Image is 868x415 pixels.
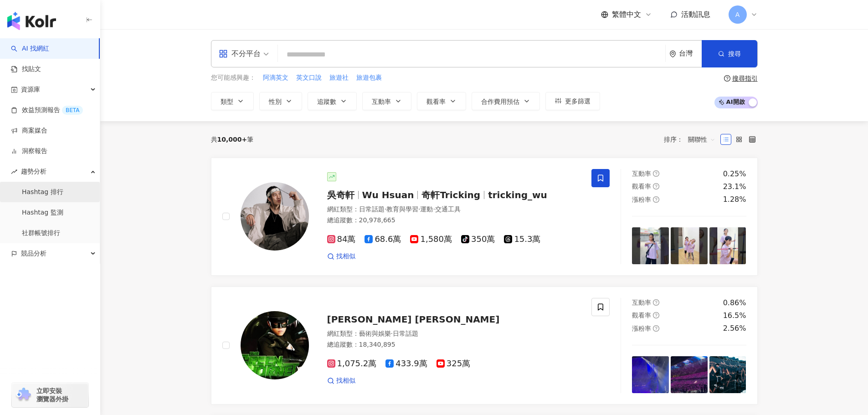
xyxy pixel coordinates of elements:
button: 更多篩選 [545,92,600,110]
span: 阿滴英文 [263,73,288,82]
span: environment [669,51,676,57]
span: · [433,205,435,213]
div: 16.5% [723,311,746,321]
span: · [385,205,386,213]
span: 立即安裝 瀏覽器外掛 [36,387,68,403]
img: logo [7,12,56,30]
a: Hashtag 監測 [22,208,63,217]
span: question-circle [653,325,659,332]
button: 搜尋 [702,40,757,67]
div: 不分平台 [219,46,261,61]
a: 社群帳號排行 [22,229,60,238]
button: 旅遊包裹 [356,73,382,83]
div: 網紅類型 ： [327,205,581,214]
span: 搜尋 [728,50,741,57]
span: 繁體中文 [612,10,641,20]
span: 10,000+ [217,136,247,143]
span: 交通工具 [435,205,461,213]
img: KOL Avatar [241,182,309,251]
span: A [735,10,740,20]
span: 教育與學習 [386,205,418,213]
span: · [391,330,393,337]
span: question-circle [653,183,659,190]
a: KOL Avatar[PERSON_NAME] [PERSON_NAME]網紅類型：藝術與娛樂·日常話題總追蹤數：18,340,8951,075.2萬433.9萬325萬找相似互動率questi... [211,287,758,405]
span: 互動率 [632,299,651,306]
div: 排序： [664,132,720,147]
span: 旅遊社 [329,73,349,82]
button: 合作費用預估 [472,92,540,110]
span: 觀看率 [632,312,651,319]
span: appstore [219,49,228,58]
span: 找相似 [336,252,355,261]
span: [PERSON_NAME] [PERSON_NAME] [327,314,500,325]
span: 互動率 [632,170,651,177]
span: 350萬 [461,235,495,244]
button: 旅遊社 [329,73,349,83]
span: 英文口說 [296,73,322,82]
span: 吳奇軒 [327,190,354,200]
span: 合作費用預估 [481,98,519,105]
button: 英文口說 [296,73,322,83]
a: searchAI 找網紅 [11,44,49,53]
div: 0.86% [723,298,746,308]
button: 追蹤數 [308,92,357,110]
span: 68.6萬 [365,235,401,244]
img: post-image [632,227,669,264]
a: 找貼文 [11,65,41,74]
button: 類型 [211,92,254,110]
span: 日常話題 [393,330,418,337]
a: 洞察報告 [11,147,47,156]
img: chrome extension [15,388,32,402]
span: question-circle [724,75,730,82]
a: 找相似 [327,376,355,385]
a: chrome extension立即安裝 瀏覽器外掛 [12,383,88,407]
div: 1.28% [723,195,746,205]
div: 台灣 [679,50,702,57]
span: 旅遊包裹 [356,73,382,82]
span: 活動訊息 [681,10,710,19]
span: Wu Hsuan [362,190,414,200]
button: 互動率 [362,92,411,110]
span: 1,075.2萬 [327,359,377,369]
button: 性別 [259,92,302,110]
span: 追蹤數 [317,98,336,105]
span: rise [11,169,17,175]
span: 漲粉率 [632,196,651,203]
span: 互動率 [372,98,391,105]
span: question-circle [653,196,659,203]
span: tricking_wu [488,190,547,200]
a: Hashtag 排行 [22,188,63,197]
div: 23.1% [723,182,746,192]
span: 趨勢分析 [21,161,46,182]
a: 效益預測報告BETA [11,106,83,115]
span: 日常話題 [359,205,385,213]
img: KOL Avatar [241,311,309,379]
button: 觀看率 [417,92,466,110]
span: 更多篩選 [565,97,591,105]
a: KOL Avatar吳奇軒Wu Hsuan奇軒Trickingtricking_wu網紅類型：日常話題·教育與學習·運動·交通工具總追蹤數：20,978,66584萬68.6萬1,580萬350... [211,158,758,276]
span: 運動 [420,205,433,213]
img: post-image [709,356,746,393]
img: post-image [632,356,669,393]
img: post-image [709,227,746,264]
span: question-circle [653,299,659,306]
span: 您可能感興趣： [211,73,256,82]
span: 性別 [269,98,282,105]
button: 阿滴英文 [262,73,289,83]
span: 325萬 [437,359,470,369]
div: 總追蹤數 ： 18,340,895 [327,340,581,349]
span: 觀看率 [632,183,651,190]
span: 藝術與娛樂 [359,330,391,337]
span: 關聯性 [688,132,715,147]
span: 競品分析 [21,243,46,264]
span: 類型 [221,98,233,105]
span: 奇軒Tricking [421,190,480,200]
img: post-image [671,356,708,393]
span: 15.3萬 [504,235,540,244]
span: 觀看率 [426,98,446,105]
span: 1,580萬 [410,235,452,244]
a: 商案媒合 [11,126,47,135]
span: question-circle [653,312,659,318]
a: 找相似 [327,252,355,261]
span: 找相似 [336,376,355,385]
